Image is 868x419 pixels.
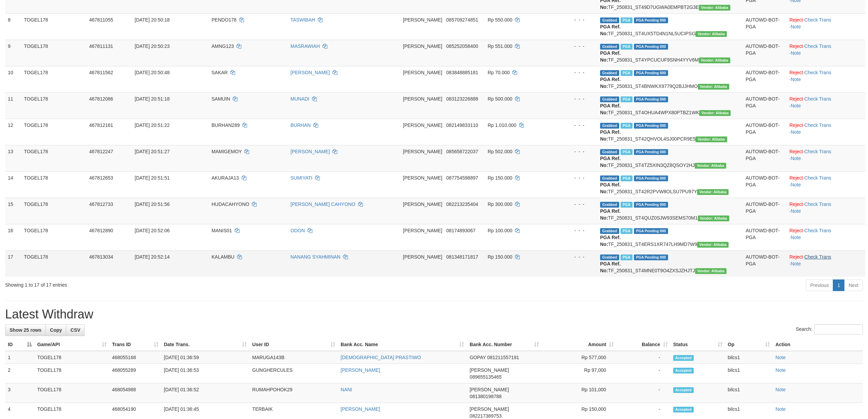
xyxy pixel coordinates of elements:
[35,383,109,403] td: TOGEL178
[161,383,250,403] td: [DATE] 01:36:52
[446,96,478,102] span: Copy 083123226888 to clipboard
[616,351,670,364] td: -
[488,254,512,260] span: Rp 150.000
[403,175,442,181] span: [PERSON_NAME]
[804,149,831,154] a: Check Trans
[21,224,86,250] td: TOGEL178
[673,387,694,393] span: Accepted
[249,338,338,351] th: User ID: activate to sort column ascending
[553,16,595,23] div: - - -
[597,224,743,250] td: TF_250831_ST4ERS1XR747LH9MD7W9
[21,40,86,66] td: TOGEL178
[600,182,621,194] b: PGA Ref. No:
[70,327,80,333] span: CSV
[488,43,512,49] span: Rp 551.000
[695,31,727,37] span: Vendor URL: https://settle4.1velocity.biz
[488,201,512,207] span: Rp 300.000
[542,338,616,351] th: Amount: activate to sort column ascending
[89,17,113,23] span: 467811055
[290,17,315,23] a: TASWIBAH
[89,96,113,102] span: 467812086
[290,254,340,260] a: NANANG SYAHMINAN
[789,228,803,233] a: Reject
[600,261,621,273] b: PGA Ref. No:
[634,44,668,50] span: PGA Pending
[775,406,786,412] a: Note
[89,228,113,233] span: 467812890
[699,5,730,11] span: Vendor URL: https://settle4.1velocity.biz
[743,224,787,250] td: AUTOWD-BOT-PGA
[621,44,633,50] span: Marked by bilcs1
[5,324,46,336] a: Show 25 rows
[89,201,113,207] span: 467812733
[789,17,803,23] a: Reject
[290,96,309,102] a: MUNADI
[403,149,442,154] span: [PERSON_NAME]
[470,374,501,380] span: Copy 089655135465 to clipboard
[135,201,169,207] span: [DATE] 20:51:56
[45,324,66,336] a: Copy
[89,70,113,75] span: 467811562
[5,40,21,66] td: 9
[789,149,803,154] a: Reject
[634,202,668,208] span: PGA Pending
[621,254,633,260] span: Marked by bilcs1
[743,66,787,92] td: AUTOWD-BOT-PGA
[290,122,311,128] a: BURHAN
[470,367,509,373] span: [PERSON_NAME]
[553,43,595,50] div: - - -
[488,149,512,154] span: Rp 502.000
[597,66,743,92] td: TF_250831_ST4BNWKX9779Q2BJJHMO
[597,171,743,198] td: TF_250831_ST42R2PVW8OLSU7PU97Y
[5,224,21,250] td: 16
[21,92,86,119] td: TOGEL178
[600,50,621,63] b: PGA Ref. No:
[725,338,773,351] th: Op: activate to sort column ascending
[789,70,803,75] a: Reject
[249,364,338,383] td: GUNGHERCULES
[470,394,501,399] span: Copy 081380198788 to clipboard
[600,103,621,115] b: PGA Ref. No:
[773,338,863,351] th: Action
[789,254,803,260] a: Reject
[212,228,232,233] span: MANIS01
[212,175,239,181] span: AKURAJA13
[21,66,86,92] td: TOGEL178
[446,175,478,181] span: Copy 087754598897 to clipboard
[135,17,169,23] span: [DATE] 20:50:18
[804,254,831,260] a: Check Trans
[789,43,803,49] a: Reject
[470,406,509,412] span: [PERSON_NAME]
[161,338,250,351] th: Date Trans.: activate to sort column ascending
[621,123,633,129] span: Marked by bilcs1
[135,228,169,233] span: [DATE] 20:52:06
[600,254,619,260] span: Grabbed
[743,119,787,145] td: AUTOWD-BOT-PGA
[403,228,442,233] span: [PERSON_NAME]
[791,129,801,135] a: Note
[743,145,787,171] td: AUTOWD-BOT-PGA
[135,254,169,260] span: [DATE] 20:52:14
[673,355,694,361] span: Accepted
[5,364,35,383] td: 2
[5,338,35,351] th: ID: activate to sort column descending
[403,17,442,23] span: [PERSON_NAME]
[597,13,743,40] td: TF_250831_ST4UX5TD4N1NL5UCIPSG
[212,201,249,207] span: HUDACAHYONO
[791,24,801,29] a: Note
[35,364,109,383] td: TOGEL178
[791,50,801,56] a: Note
[791,235,801,240] a: Note
[470,413,501,419] span: Copy 082217389753 to clipboard
[775,367,786,373] a: Note
[804,43,831,49] a: Check Trans
[695,268,727,274] span: Vendor URL: https://settle4.1velocity.biz
[616,364,670,383] td: -
[804,228,831,233] a: Check Trans
[634,17,668,23] span: PGA Pending
[814,324,863,335] input: Search:
[597,92,743,119] td: TF_250831_ST4OHUA4WPX80PTBZ1WK
[553,95,595,102] div: - - -
[698,215,729,221] span: Vendor URL: https://settle4.1velocity.biz
[212,96,230,102] span: SAMUIN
